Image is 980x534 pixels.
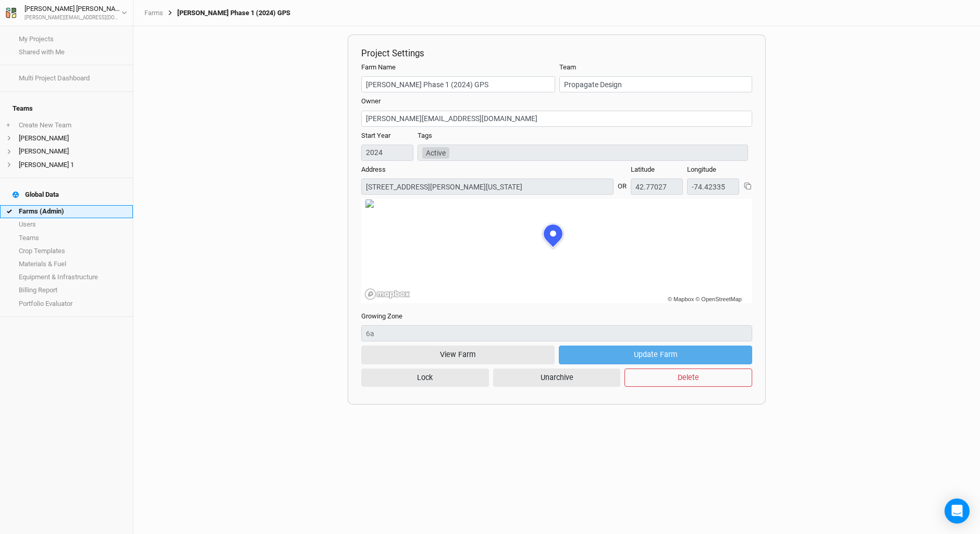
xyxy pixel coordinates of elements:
[364,288,410,300] a: Mapbox logo
[24,4,121,14] div: [PERSON_NAME] [PERSON_NAME]
[361,165,386,174] label: Address
[418,131,432,140] label: Tags
[743,182,752,191] button: Copy
[687,165,716,174] label: Longitude
[361,369,489,387] button: Lock
[559,76,752,92] input: Propagate Design
[687,179,739,195] input: Longitude
[163,9,290,17] div: [PERSON_NAME] Phase 1 (2024) GPS
[361,131,390,140] label: Start Year
[361,145,413,161] input: Start Year
[13,191,59,199] div: Global Data
[361,63,396,72] label: Farm Name
[945,499,970,524] div: Open Intercom Messenger
[361,312,402,321] label: Growing Zone
[361,97,381,106] label: Owner
[6,98,127,119] h4: Teams
[631,179,683,195] input: Latitude
[618,173,627,191] div: OR
[361,325,752,341] input: 6a
[559,346,752,364] button: Update Farm
[6,121,10,129] span: +
[361,76,555,92] input: Project/Farm Name
[144,9,163,17] a: Farms
[5,3,128,22] button: [PERSON_NAME] [PERSON_NAME][PERSON_NAME][EMAIL_ADDRESS][DOMAIN_NAME]
[361,48,752,58] h2: Project Settings
[493,369,621,387] button: Unarchive
[361,346,555,364] button: View Farm
[668,296,694,302] a: © Mapbox
[695,296,742,302] a: © OpenStreetMap
[631,165,655,174] label: Latitude
[624,369,752,387] button: Delete
[559,63,576,72] label: Team
[24,14,121,22] div: [PERSON_NAME][EMAIL_ADDRESS][DOMAIN_NAME]
[361,111,752,127] input: bob@propagateventures.com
